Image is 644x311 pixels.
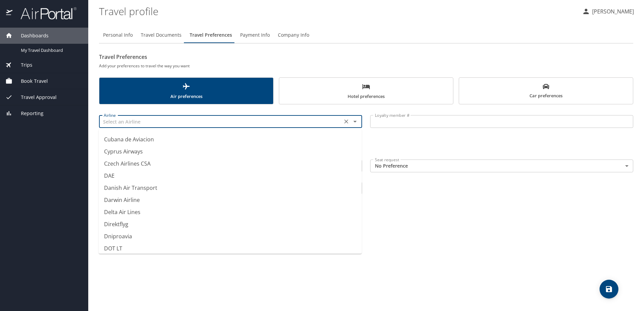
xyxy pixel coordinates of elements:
[579,5,637,18] button: [PERSON_NAME]
[99,27,633,43] div: Profile
[99,194,362,206] li: Darwin Airline
[103,82,269,100] span: Air preferences
[99,242,362,254] li: DOT LT
[12,94,57,101] span: Travel Approval
[99,230,362,242] li: Dniproavia
[99,206,362,218] li: Delta Air Lines
[190,31,232,39] span: Travel Preferences
[99,77,633,104] div: scrollable force tabs example
[590,7,634,15] p: [PERSON_NAME]
[342,117,351,126] button: Clear
[21,47,80,54] span: My Travel Dashboard
[141,31,182,39] span: Travel Documents
[101,117,340,126] input: Select an Airline
[350,117,360,126] button: Close
[99,1,577,22] h1: Travel profile
[99,51,633,62] h2: Travel Preferences
[12,110,43,117] span: Reporting
[600,280,618,299] button: save
[13,7,76,20] img: airportal-logo.png
[99,170,362,182] li: DAE
[240,31,270,39] span: Payment Info
[103,31,133,39] span: Personal Info
[6,7,13,20] img: icon-airportal.png
[463,83,629,100] span: Car preferences
[12,61,32,69] span: Trips
[370,160,633,172] div: No Preference
[278,31,309,39] span: Company Info
[99,133,362,145] li: Cubana de Aviacion
[12,32,49,39] span: Dashboards
[12,77,48,85] span: Book Travel
[99,218,362,230] li: Direktflyg
[99,145,362,158] li: Cyprus Airways
[283,82,449,100] span: Hotel preferences
[99,182,362,194] li: Danish Air Transport
[99,158,362,170] li: Czech Airlines CSA
[99,62,633,69] h6: Add your preferences to travel the way you want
